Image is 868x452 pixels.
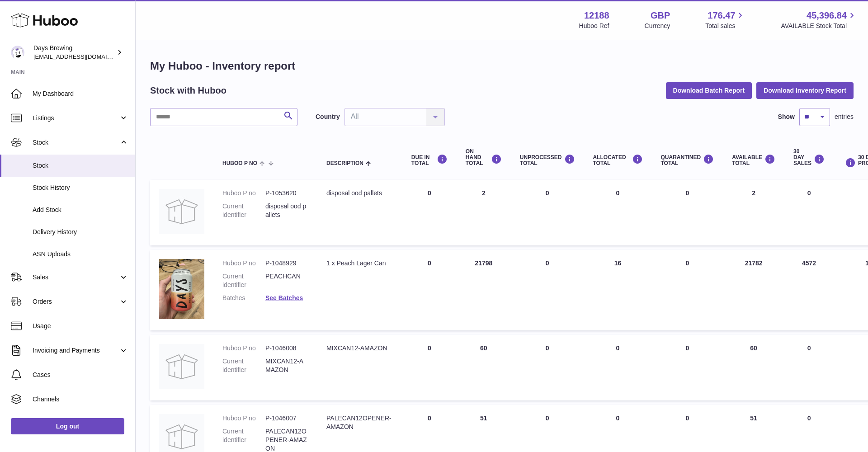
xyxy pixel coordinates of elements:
[723,250,784,330] td: 21782
[265,357,308,374] dd: MIXCAN12-AMAZON
[835,113,854,121] span: entries
[265,189,308,198] dd: P-1053620
[222,357,265,374] dt: Current identifier
[411,154,448,166] div: DUE IN TOTAL
[326,189,393,198] div: disposal ood pallets
[265,272,308,289] dd: PEACHCAN
[723,335,784,400] td: 60
[33,206,128,214] span: Add Stock
[265,294,303,301] a: See Batches
[265,202,308,219] dd: disposal ood pallets
[222,344,265,353] dt: Huboo P no
[645,22,670,30] div: Currency
[584,180,652,245] td: 0
[265,414,308,423] dd: P-1046007
[784,250,834,330] td: 4572
[222,272,265,289] dt: Current identifier
[511,250,584,330] td: 0
[732,154,775,166] div: AVAILABLE Total
[705,9,745,30] a: 176.47 Total sales
[159,344,204,389] img: product image
[159,189,204,234] img: product image
[326,160,363,166] span: Description
[33,53,133,60] span: [EMAIL_ADDRESS][DOMAIN_NAME]
[265,344,308,353] dd: P-1046008
[666,82,752,99] button: Download Batch Report
[33,273,119,282] span: Sales
[326,344,393,353] div: MIXCAN12-AMAZON
[685,414,689,422] span: 0
[222,414,265,423] dt: Huboo P no
[33,371,128,379] span: Cases
[33,297,119,306] span: Orders
[402,250,457,330] td: 0
[584,335,652,400] td: 0
[402,180,457,245] td: 0
[11,46,24,59] img: victoria@daysbrewing.com
[33,250,128,259] span: ASN Uploads
[685,259,689,267] span: 0
[326,414,393,431] div: PALECAN12OPENER-AMAZON
[33,395,128,404] span: Channels
[150,85,226,97] h2: Stock with Huboo
[222,189,265,198] dt: Huboo P no
[781,9,857,30] a: 45,396.84 AVAILABLE Stock Total
[457,335,511,400] td: 60
[466,149,502,167] div: ON HAND Total
[781,22,857,30] span: AVAILABLE Stock Total
[584,250,652,330] td: 16
[520,154,575,166] div: UNPROCESSED Total
[661,154,714,166] div: QUARANTINED Total
[222,259,265,268] dt: Huboo P no
[33,184,128,192] span: Stock History
[222,160,257,166] span: Huboo P no
[784,335,834,400] td: 0
[326,259,393,268] div: 1 x Peach Lager Can
[685,344,689,352] span: 0
[705,22,745,30] span: Total sales
[33,346,119,355] span: Invoicing and Payments
[33,228,128,236] span: Delivery History
[457,250,511,330] td: 21798
[584,9,609,22] strong: 12188
[222,294,265,302] dt: Batches
[33,138,119,147] span: Stock
[33,322,128,330] span: Usage
[723,180,784,245] td: 2
[457,180,511,245] td: 2
[316,113,340,121] label: Country
[593,154,643,166] div: ALLOCATED Total
[708,9,735,22] span: 176.47
[784,180,834,245] td: 0
[756,82,854,99] button: Download Inventory Report
[33,114,119,122] span: Listings
[793,149,825,167] div: 30 DAY SALES
[402,335,457,400] td: 0
[685,189,689,197] span: 0
[807,9,847,22] span: 45,396.84
[579,22,609,30] div: Huboo Ref
[150,59,854,73] h1: My Huboo - Inventory report
[33,44,115,61] div: Days Brewing
[778,113,795,121] label: Show
[159,259,204,319] img: product image
[511,335,584,400] td: 0
[33,89,128,98] span: My Dashboard
[33,161,128,170] span: Stock
[11,418,124,434] a: Log out
[511,180,584,245] td: 0
[651,9,670,22] strong: GBP
[222,202,265,219] dt: Current identifier
[265,259,308,268] dd: P-1048929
